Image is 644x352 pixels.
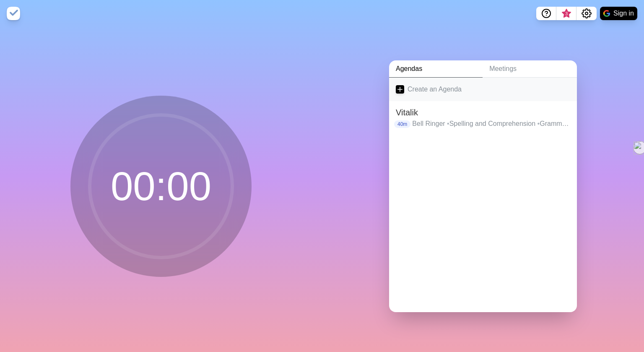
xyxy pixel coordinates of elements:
[447,120,449,127] span: •
[576,7,597,20] button: Settings
[396,106,570,119] h2: Vitalik
[536,7,556,20] button: Help
[7,7,20,20] img: timeblocks logo
[394,120,410,128] p: 40m
[600,7,637,20] button: Sign in
[389,78,577,101] a: Create an Agenda
[483,60,577,78] a: Meetings
[563,10,570,17] span: 3
[389,60,483,78] a: Agendas
[556,7,576,20] button: What’s new
[538,120,540,127] span: •
[412,119,570,129] p: Bell Ringer Spelling and Comprehension Grammar Point Novel Study- Reading
[603,10,610,17] img: google logo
